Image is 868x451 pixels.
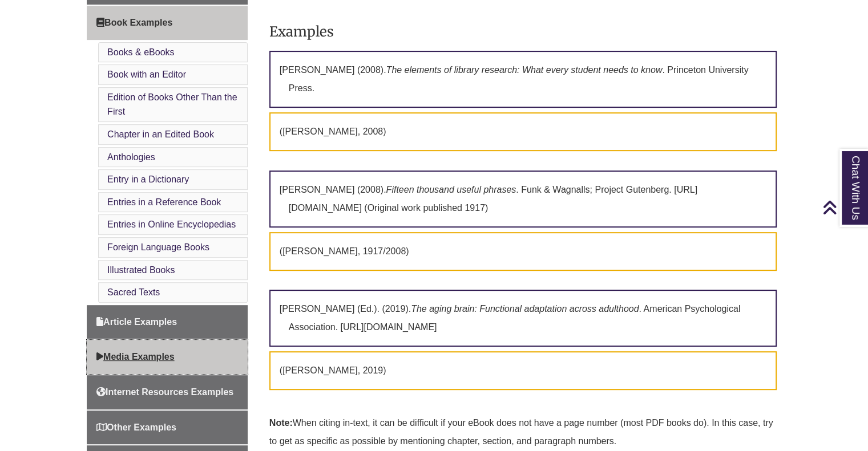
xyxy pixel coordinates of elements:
[269,51,777,108] p: [PERSON_NAME] (2008). . Princeton University Press.
[96,352,175,361] span: Media Examples
[87,6,248,40] a: Book Examples
[107,70,186,79] a: Book with an Editor
[386,65,663,75] em: The elements of library research: What every student needs to know
[107,174,189,184] a: Entry in a Dictionary
[87,411,248,445] a: Other Examples
[107,242,209,252] a: Foreign Language Books
[269,112,777,151] p: ([PERSON_NAME], 2008)
[96,18,172,27] span: Book Examples
[269,170,777,227] p: [PERSON_NAME] (2008). . Funk & Wagnalls; Project Gutenberg. [URL][DOMAIN_NAME] (Original work pub...
[107,220,236,229] a: Entries in Online Encyclopedias
[822,200,865,215] a: Back to Top
[269,351,777,390] p: ([PERSON_NAME], 2019)
[96,317,177,327] span: Article Examples
[411,304,639,314] em: The aging brain: Functional adaptation across adulthood
[96,422,176,432] span: Other Examples
[269,232,777,271] p: ([PERSON_NAME], 1917/2008)
[107,265,175,275] a: Illustrated Books
[107,92,237,117] a: Edition of Books Other Than the First
[96,387,233,397] span: Internet Resources Examples
[107,129,214,139] a: Chapter in an Edited Book
[269,18,777,45] h3: Examples
[269,418,293,428] strong: Note:
[87,305,248,339] a: Article Examples
[107,152,155,162] a: Anthologies
[386,185,516,194] em: Fifteen thousand useful phrases
[107,47,174,57] a: Books & eBooks
[87,340,248,374] a: Media Examples
[87,375,248,409] a: Internet Resources Examples
[107,197,221,207] a: Entries in a Reference Book
[269,290,777,347] p: [PERSON_NAME] (Ed.). (2019). . American Psychological Association. [URL][DOMAIN_NAME]
[107,287,160,297] a: Sacred Texts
